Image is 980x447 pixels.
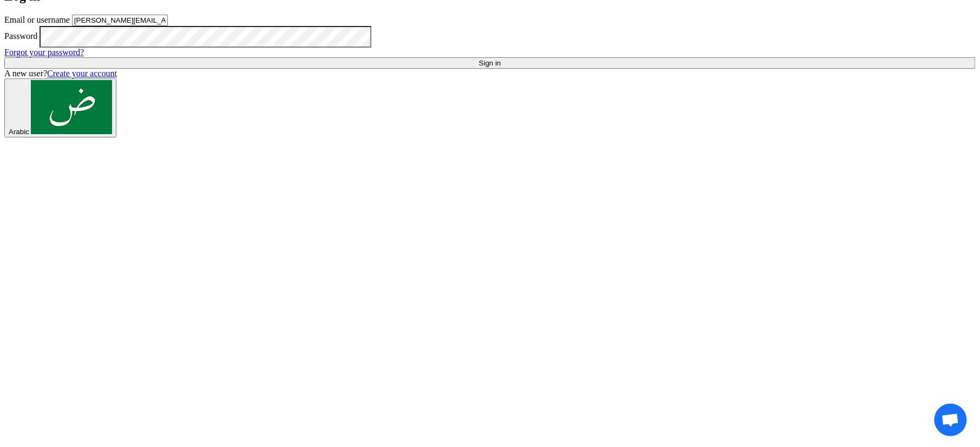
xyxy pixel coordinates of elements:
font: A new user? [4,69,117,78]
button: Arabic [4,78,116,137]
span: Arabic [9,128,29,136]
a: Open chat [935,404,967,436]
a: Forgot your password? [4,48,84,57]
a: Create your account [47,69,117,78]
input: Enter your business email or username [72,15,168,26]
input: Sign in [4,57,976,69]
label: Password [4,32,37,41]
label: Email or username [4,15,70,24]
img: ar-AR.png [31,80,112,134]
